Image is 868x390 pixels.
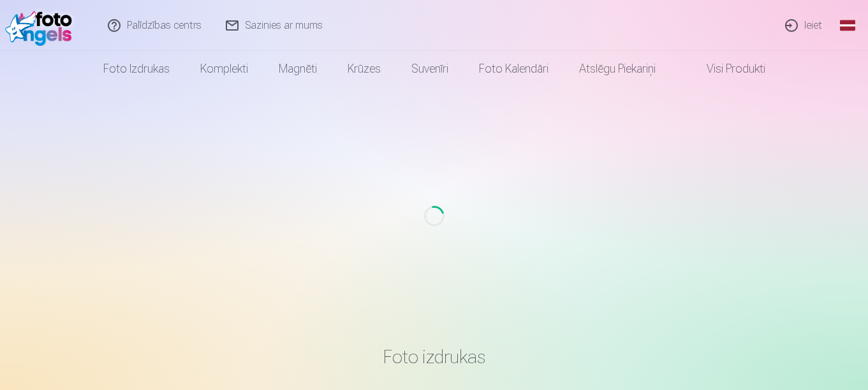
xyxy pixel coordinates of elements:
a: Atslēgu piekariņi [564,51,671,87]
a: Suvenīri [396,51,464,87]
a: Komplekti [185,51,263,87]
a: Foto izdrukas [88,51,185,87]
a: Foto kalendāri [464,51,564,87]
a: Krūzes [332,51,396,87]
a: Visi produkti [671,51,781,87]
h3: Foto izdrukas [62,345,807,368]
a: Magnēti [263,51,332,87]
img: /fa1 [5,5,78,46]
